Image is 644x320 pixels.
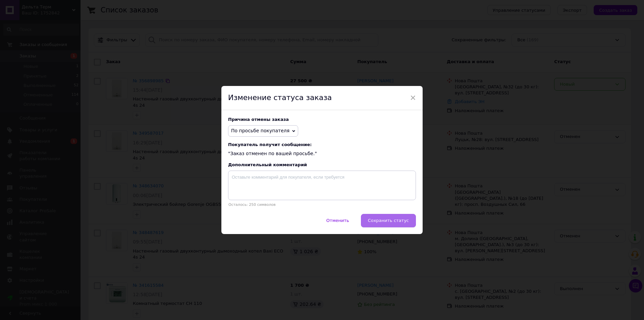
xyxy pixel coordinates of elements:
[221,86,423,110] div: Изменение статуса заказа
[368,218,409,223] span: Сохранить статус
[228,142,416,157] div: "Заказ отменен по вашей просьбе."
[319,214,356,227] button: Отменить
[228,202,416,207] p: Осталось: 250 символов
[231,128,289,133] span: По просьбе покупателя
[228,117,416,122] div: Причина отмены заказа
[410,92,416,103] span: ×
[361,214,416,227] button: Сохранить статус
[228,162,416,167] div: Дополнительный комментарий
[228,142,416,147] span: Покупатель получит сообщение:
[326,218,349,223] span: Отменить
